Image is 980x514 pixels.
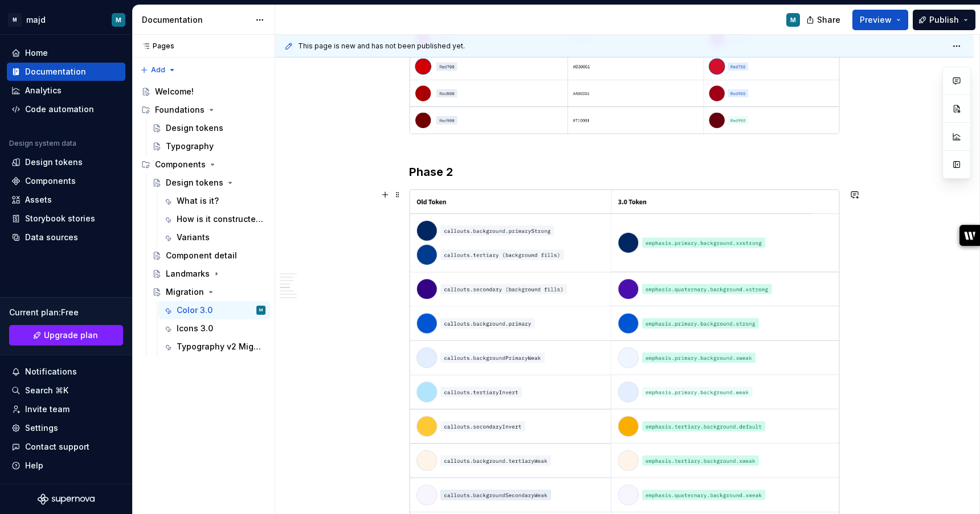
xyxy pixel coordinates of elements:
div: M [8,13,22,27]
button: Notifications [7,363,125,381]
div: Icons 3.0 [177,323,213,334]
a: Design tokens [148,119,270,137]
div: Landmarks [166,268,210,279]
div: Search ⌘K [25,385,68,396]
a: Welcome! [137,83,270,101]
div: M [259,305,263,316]
span: Add [151,65,165,75]
a: Data sources [7,228,125,246]
div: Typography [166,141,214,152]
div: Typography v2 Migration [177,341,263,352]
div: Assets [25,194,52,205]
div: Welcome! [155,86,194,97]
div: Component detail [166,250,237,261]
a: Landmarks [148,265,270,283]
a: Migration [148,283,270,301]
div: Contact support [25,441,89,453]
div: How is it constructed? [177,213,263,225]
div: Foundations [137,101,270,119]
div: Current plan : Free [9,307,123,318]
div: Page tree [137,83,270,356]
div: Home [25,47,48,59]
div: Components [155,159,206,170]
div: Color 3.0 [177,305,213,316]
button: Preview [852,10,908,30]
div: Design tokens [166,177,223,188]
a: Upgrade plan [9,325,123,346]
button: Contact support [7,438,125,456]
div: Variants [177,232,210,243]
button: Share [801,10,848,30]
a: Code automation [7,100,125,118]
a: Color 3.0M [158,301,270,319]
span: Upgrade plan [44,330,98,341]
svg: Supernova Logo [38,494,95,505]
a: Design tokens [7,153,125,171]
div: Components [137,155,270,174]
a: Assets [7,191,125,209]
span: This page is new and has not been published yet. [298,42,465,51]
div: Design system data [9,139,76,148]
a: How is it constructed? [158,210,270,228]
button: Publish [913,10,975,30]
div: Help [25,460,43,471]
a: Settings [7,419,125,437]
button: Help [7,457,125,475]
div: Documentation [142,14,250,26]
div: Notifications [25,366,77,377]
div: Documentation [25,66,86,77]
a: Component detail [148,246,270,265]
a: Storybook stories [7,209,125,228]
div: Invite team [25,404,70,415]
a: Components [7,172,125,190]
div: M [790,15,796,24]
a: Documentation [7,63,125,81]
a: Typography [148,137,270,155]
a: Invite team [7,400,125,418]
span: Publish [929,14,959,26]
a: Variants [158,228,270,246]
div: Pages [137,42,174,51]
div: Migration [166,286,204,298]
div: What is it? [177,195,219,207]
div: Storybook stories [25,213,95,224]
span: Share [817,14,840,26]
a: Design tokens [148,174,270,192]
div: Design tokens [25,157,83,168]
span: Preview [860,14,892,26]
a: What is it? [158,192,270,210]
button: Add [137,62,179,78]
div: Analytics [25,85,62,96]
div: Components [25,175,76,187]
a: Home [7,44,125,62]
div: Code automation [25,104,94,115]
button: Search ⌘K [7,381,125,400]
a: Icons 3.0 [158,319,270,338]
button: MmajdM [2,7,130,32]
strong: Phase 2 [409,165,453,179]
div: Design tokens [166,122,223,134]
a: Typography v2 Migration [158,338,270,356]
div: Settings [25,422,58,434]
div: Data sources [25,232,78,243]
div: majd [26,14,46,26]
div: M [116,15,121,24]
a: Analytics [7,81,125,100]
div: Foundations [155,104,205,116]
